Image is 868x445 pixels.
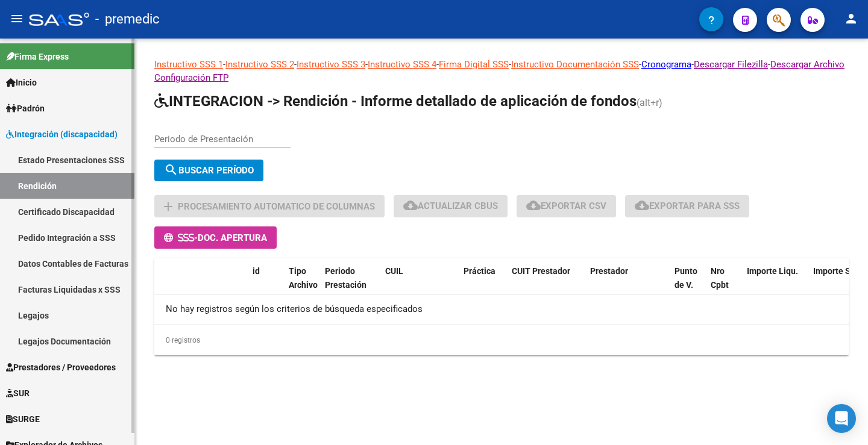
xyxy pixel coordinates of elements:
[507,258,585,311] datatable-header-cell: CUIT Prestador
[512,266,570,276] span: CUIT Prestador
[154,226,277,249] button: -Doc. Apertura
[178,201,375,212] span: Procesamiento automatico de columnas
[385,266,403,276] span: CUIL
[289,266,318,290] span: Tipo Archivo
[590,266,628,276] span: Prestador
[6,387,30,400] span: SUR
[10,11,24,26] mat-icon: menu
[711,266,729,290] span: Nro Cpbt
[154,59,223,70] a: Instructivo SSS 1
[6,361,116,374] span: Prestadores / Proveedores
[526,201,606,211] span: Exportar CSV
[154,160,263,181] button: Buscar Período
[154,325,849,355] div: 0 registros
[6,128,118,141] span: Integración (discapacidad)
[154,294,849,325] div: No hay registros según los criterios de búsqueda especificados
[95,6,160,33] span: - premedic
[459,258,507,311] datatable-header-cell: Práctica
[585,258,670,311] datatable-header-cell: Prestador
[154,58,849,84] p: - - - - - - - -
[637,97,662,108] span: (alt+r)
[813,266,867,276] span: Importe Solic.
[511,59,639,70] a: Instructivo Documentación SSS
[284,258,320,311] datatable-header-cell: Tipo Archivo
[6,50,69,63] span: Firma Express
[641,59,691,70] a: Cronograma
[164,165,254,176] span: Buscar Período
[164,163,178,177] mat-icon: search
[325,266,366,290] span: Periodo Prestación
[827,404,856,433] div: Open Intercom Messenger
[225,59,294,70] a: Instructivo SSS 2
[675,266,697,290] span: Punto de V.
[635,198,649,213] mat-icon: cloud_download
[464,266,495,276] span: Práctica
[368,59,436,70] a: Instructivo SSS 4
[248,258,284,311] datatable-header-cell: id
[164,232,198,243] span: -
[670,258,706,311] datatable-header-cell: Punto de V.
[526,198,541,213] mat-icon: cloud_download
[706,258,742,311] datatable-header-cell: Nro Cpbt
[403,201,498,211] span: Actualizar CBUs
[297,59,365,70] a: Instructivo SSS 3
[625,195,749,217] button: Exportar para SSS
[394,195,508,217] button: Actualizar CBUs
[517,195,616,217] button: Exportar CSV
[198,232,267,243] span: Doc. Apertura
[380,258,459,311] datatable-header-cell: CUIL
[253,266,260,276] span: id
[6,76,37,89] span: Inicio
[747,266,798,276] span: Importe Liqu.
[161,199,175,214] mat-icon: add
[154,93,637,110] span: INTEGRACION -> Rendición - Informe detallado de aplicación de fondos
[694,59,768,70] a: Descargar Filezilla
[439,59,509,70] a: Firma Digital SSS
[742,258,808,311] datatable-header-cell: Importe Liqu.
[844,11,858,26] mat-icon: person
[6,412,40,426] span: SURGE
[320,258,380,311] datatable-header-cell: Periodo Prestación
[6,102,45,115] span: Padrón
[635,201,740,211] span: Exportar para SSS
[154,195,385,217] button: Procesamiento automatico de columnas
[403,198,418,213] mat-icon: cloud_download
